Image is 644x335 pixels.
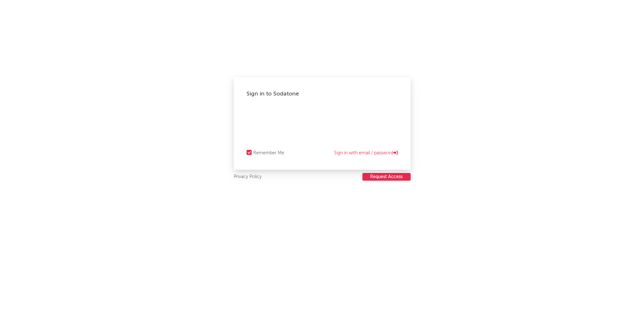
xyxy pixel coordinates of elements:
[234,173,262,181] a: Privacy Policy
[334,149,398,157] a: Sign in with email / password
[253,149,284,157] div: Remember Me
[362,173,411,181] button: Request Access
[247,90,398,98] div: Sign in to Sodatone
